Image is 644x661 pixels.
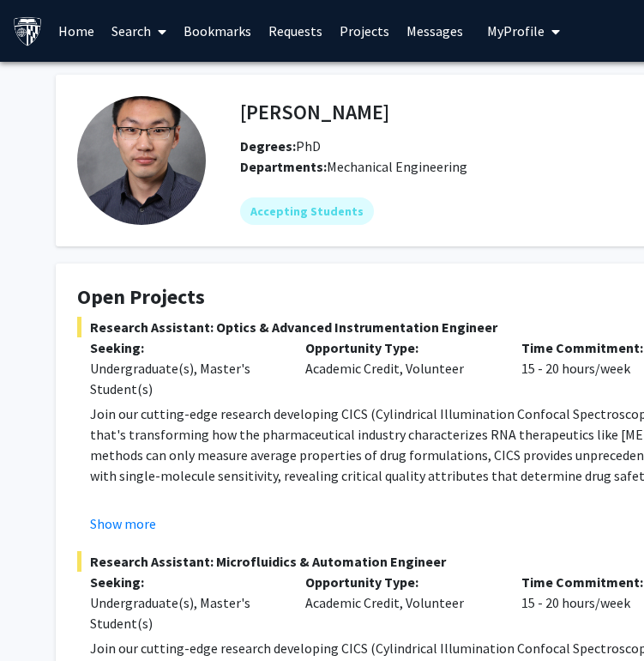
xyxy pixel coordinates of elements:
b: Degrees: [240,137,296,155]
span: My Profile [487,22,545,39]
a: Messages [398,1,472,61]
div: Undergraduate(s), Master's Student(s) [90,592,280,634]
a: Projects [331,1,398,61]
button: Show more [90,513,156,534]
div: Undergraduate(s), Master's Student(s) [90,358,280,399]
b: Departments: [240,158,327,175]
mat-chip: Accepting Students [240,197,374,225]
p: Opportunity Type: [305,572,495,592]
a: Home [50,1,103,61]
p: Seeking: [90,572,280,592]
span: PhD [240,137,321,155]
h4: [PERSON_NAME] [240,96,389,128]
div: Academic Credit, Volunteer [292,572,508,634]
img: Profile Picture [77,96,206,225]
span: Mechanical Engineering [327,158,467,175]
p: Opportunity Type: [305,337,495,358]
div: Academic Credit, Volunteer [292,337,508,399]
a: Bookmarks [175,1,260,61]
img: Johns Hopkins University Logo [13,16,43,46]
a: Search [103,1,175,61]
a: Requests [260,1,331,61]
p: Seeking: [90,337,280,358]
